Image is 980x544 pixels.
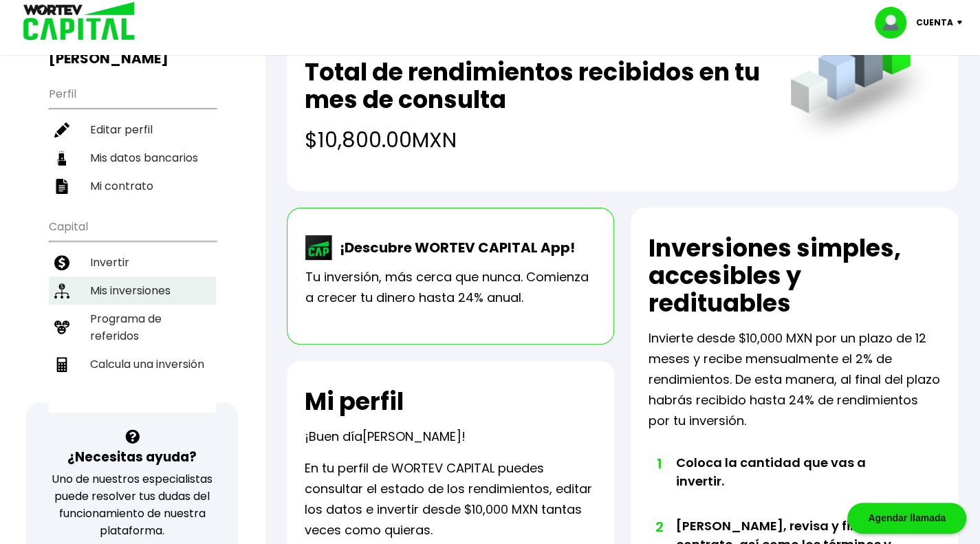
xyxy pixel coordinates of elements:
[649,235,940,317] h2: Inversiones simples, accesibles y redituables
[305,58,763,113] h2: Total de rendimientos recibidos en tu mes de consulta
[49,350,216,378] a: Calcula una inversión
[655,453,662,474] span: 1
[49,248,216,276] a: Invertir
[49,116,216,144] a: Editar perfil
[49,172,216,200] a: Mi contrato
[54,151,69,166] img: datos-icon.10cf9172.svg
[49,144,216,172] a: Mis datos bancarios
[847,503,966,534] div: Agendar llamada
[953,21,972,25] img: icon-down
[676,453,911,516] li: Coloca la cantidad que vas a invertir.
[49,78,216,200] ul: Perfil
[54,122,69,138] img: editar-icon.952d3147.svg
[49,211,216,413] ul: Capital
[305,388,404,415] h2: Mi perfil
[49,49,168,68] b: [PERSON_NAME]
[54,179,69,194] img: contrato-icon.f2db500c.svg
[916,12,953,33] p: Cuenta
[67,447,197,467] h3: ¿Necesitas ayuda?
[54,283,69,298] img: inversiones-icon.6695dc30.svg
[49,276,216,305] a: Mis inversiones
[305,267,596,308] p: Tu inversión, más cerca que nunca. Comienza a crecer tu dinero hasta 24% anual.
[54,320,69,335] img: recomiendanos-icon.9b8e9327.svg
[54,255,69,270] img: invertir-icon.b3b967d7.svg
[305,235,333,260] img: wortev-capital-app-icon
[305,426,466,447] p: ¡Buen día !
[44,470,220,539] p: Uno de nuestros especialistas puede resolver tus dudas del funcionamiento de nuestra plataforma.
[655,516,662,537] span: 2
[333,237,575,258] p: ¡Descubre WORTEV CAPITAL App!
[362,428,461,445] span: [PERSON_NAME]
[49,33,216,67] h3: Buen día,
[875,7,916,39] img: profile-image
[49,305,216,350] a: Programa de referidos
[54,357,69,372] img: calculadora-icon.17d418c4.svg
[649,328,940,431] p: Invierte desde $10,000 MXN por un plazo de 12 meses y recibe mensualmente el 2% de rendimientos. ...
[305,458,596,541] p: En tu perfil de WORTEV CAPITAL puedes consultar el estado de los rendimientos, editar los datos e...
[305,124,763,155] h4: $10,800.00 MXN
